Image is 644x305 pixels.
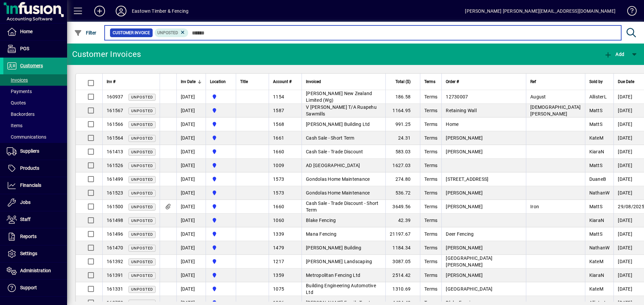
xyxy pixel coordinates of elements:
[131,150,153,154] span: Unposted
[273,204,284,209] span: 1660
[446,149,483,154] span: [PERSON_NAME]
[210,203,232,210] span: Holyoake St
[3,108,67,120] a: Backorders
[273,122,284,127] span: 1568
[131,287,153,292] span: Unposted
[210,217,232,224] span: Holyoake St
[446,78,459,85] span: Order #
[176,241,206,255] td: [DATE]
[273,78,298,85] div: Account #
[306,78,321,85] span: Invoiced
[131,232,153,237] span: Unposted
[155,28,189,37] mat-chip: Customer Invoice Status: Unposted
[306,176,370,182] span: Gondolas Home Maintenance
[131,260,153,264] span: Unposted
[107,149,123,154] span: 161413
[107,108,123,113] span: 161567
[210,244,232,251] span: Holyoake St
[589,108,602,113] span: MattS
[113,29,150,36] span: Customer Invoice
[131,274,153,278] span: Unposted
[107,163,123,168] span: 161526
[3,143,67,160] a: Suppliers
[210,78,226,85] span: Location
[385,104,420,118] td: 1164.95
[3,211,67,228] a: Staff
[3,245,67,262] a: Settings
[131,109,153,113] span: Unposted
[273,245,284,250] span: 1479
[3,23,67,40] a: Home
[424,176,437,182] span: Terms
[446,255,492,268] span: [GEOGRAPHIC_DATA][PERSON_NAME]
[7,134,46,140] span: Communications
[530,104,581,117] span: [DEMOGRAPHIC_DATA][PERSON_NAME]
[446,108,477,113] span: Retaining Wall
[273,273,284,278] span: 1359
[589,190,610,196] span: NathanW
[107,135,123,141] span: 161564
[7,100,26,105] span: Quotes
[273,135,284,141] span: 1661
[589,94,607,99] span: AllisterL
[3,160,67,177] a: Products
[20,268,51,273] span: Administration
[131,205,153,209] span: Unposted
[446,135,483,141] span: [PERSON_NAME]
[273,259,284,264] span: 1217
[424,273,437,278] span: Terms
[446,176,488,182] span: [STREET_ADDRESS]
[589,218,604,223] span: KiaraN
[385,241,420,255] td: 1184.34
[131,246,153,250] span: Unposted
[424,135,437,141] span: Terms
[176,104,206,118] td: [DATE]
[3,228,67,245] a: Reports
[7,111,35,117] span: Backorders
[385,227,420,241] td: 21197.67
[306,201,379,213] span: Cash Sale - Trade Discount - Short Term
[424,286,437,292] span: Terms
[273,78,291,85] span: Account #
[424,204,437,209] span: Terms
[3,177,67,194] a: Financials
[385,186,420,200] td: 536.72
[131,177,153,182] span: Unposted
[176,227,206,241] td: [DATE]
[20,63,43,68] span: Customers
[20,182,41,188] span: Financials
[273,94,284,99] span: 1154
[176,186,206,200] td: [DATE]
[176,145,206,159] td: [DATE]
[7,123,22,128] span: Items
[385,118,420,131] td: 991.25
[210,258,232,265] span: Holyoake St
[589,149,604,154] span: KiaraN
[530,94,546,99] span: August
[72,27,98,39] button: Filter
[589,245,610,250] span: NathanW
[176,269,206,282] td: [DATE]
[589,122,602,127] span: MattS
[385,131,420,145] td: 24.31
[107,190,123,196] span: 161523
[390,78,417,85] div: Total ($)
[589,231,602,237] span: MattS
[602,48,626,60] button: Add
[3,74,67,86] a: Invoices
[176,282,206,296] td: [DATE]
[446,190,483,196] span: [PERSON_NAME]
[89,5,110,17] button: Add
[589,135,603,141] span: KateM
[446,273,483,278] span: [PERSON_NAME]
[446,78,522,85] div: Order #
[446,122,459,127] span: Home
[3,120,67,131] a: Items
[385,269,420,282] td: 2514.42
[530,78,536,85] span: Ref
[107,122,123,127] span: 161566
[306,163,360,168] span: AD [GEOGRAPHIC_DATA]
[72,49,141,60] div: Customer Invoices
[273,286,284,292] span: 1075
[176,118,206,131] td: [DATE]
